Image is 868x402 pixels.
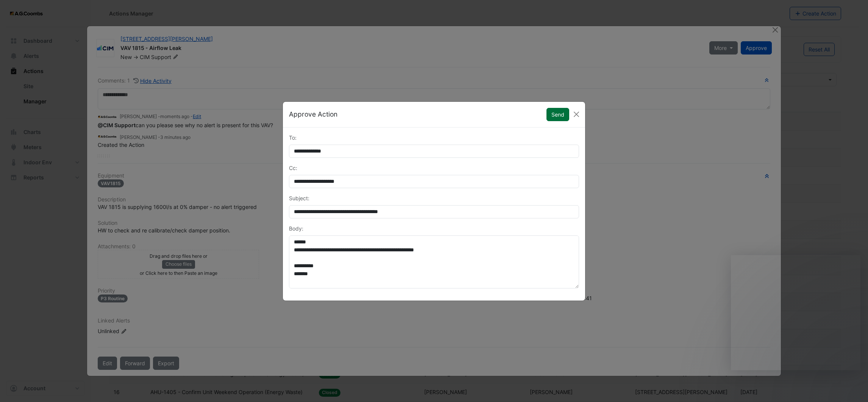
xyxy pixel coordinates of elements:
button: Send [546,108,569,121]
iframe: Intercom live chat [842,376,860,394]
button: Close [571,109,582,120]
h5: Approve Action [289,109,337,119]
label: To: [289,134,297,142]
iframe: Intercom live chat message [731,255,860,370]
label: Cc: [289,164,297,172]
label: Subject: [289,194,309,202]
label: Body: [289,224,303,232]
